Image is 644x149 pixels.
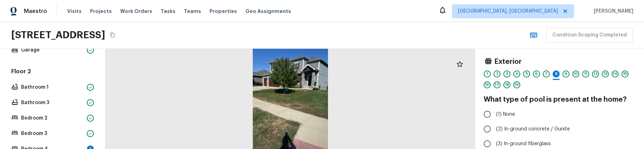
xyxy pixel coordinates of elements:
[67,8,82,15] span: Visits
[120,8,152,15] span: Work Orders
[612,70,619,77] div: 14
[21,84,84,91] p: Bathroom 1
[161,9,175,14] span: Tasks
[503,81,510,88] div: 18
[484,70,491,77] div: 1
[21,115,84,122] p: Bedroom 2
[543,70,550,77] div: 7
[496,126,570,133] span: (2) In-ground concrete / Gunite
[494,57,522,66] h4: Exterior
[496,111,515,118] span: (1) None
[602,70,609,77] div: 13
[572,70,579,77] div: 10
[523,70,530,77] div: 5
[582,70,589,77] div: 11
[184,8,201,15] span: Teams
[496,140,551,147] span: (3) In-ground fiberglass
[21,99,84,106] p: Bathroom 3
[10,68,95,77] h5: Floor 2
[494,81,501,88] div: 17
[592,70,599,77] div: 12
[108,31,117,40] button: Copy Address
[494,70,501,77] div: 2
[484,81,491,88] div: 16
[513,70,520,77] div: 4
[622,70,629,77] div: 15
[21,47,84,54] p: Garage
[533,70,540,77] div: 6
[591,8,633,15] span: [PERSON_NAME]
[484,95,636,104] h4: What type of pool is present at the home?
[553,70,560,77] div: 8
[21,130,84,137] p: Bedroom 3
[210,8,237,15] span: Properties
[513,81,520,88] div: 19
[458,8,558,15] span: [GEOGRAPHIC_DATA], [GEOGRAPHIC_DATA]
[562,70,569,77] div: 9
[90,8,112,15] span: Projects
[24,8,47,15] span: Maestro
[11,29,105,41] h2: [STREET_ADDRESS]
[503,70,510,77] div: 3
[245,8,291,15] span: Geo Assignments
